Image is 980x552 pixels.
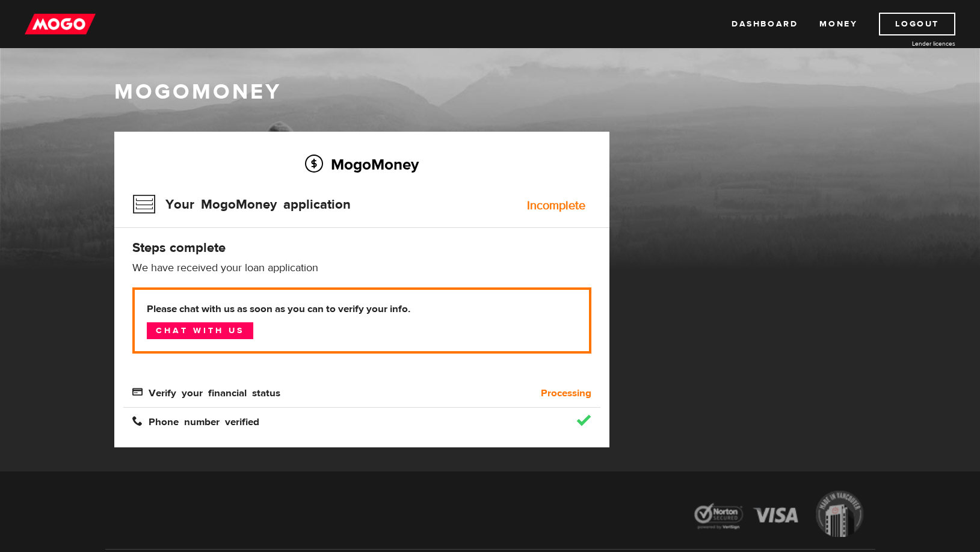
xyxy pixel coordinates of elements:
[147,322,253,339] a: Chat with us
[683,482,875,550] img: legal-icons-92a2ffecb4d32d839781d1b4e4802d7b.png
[865,39,955,48] a: Lender licences
[132,189,351,220] h3: Your MogoMoney application
[527,200,585,212] div: Incomplete
[114,79,866,105] h1: MogoMoney
[541,386,591,400] b: Processing
[132,152,591,177] h2: MogoMoney
[819,13,857,35] a: Money
[732,13,798,35] a: Dashboard
[25,13,96,35] img: mogo_logo-11ee424be714fa7cbb0f0f49df9e16ec.png
[132,416,259,426] span: Phone number verified
[879,13,955,35] a: Logout
[132,387,280,397] span: Verify your financial status
[132,239,591,256] h4: Steps complete
[739,272,980,552] iframe: LiveChat chat widget
[147,302,577,316] b: Please chat with us as soon as you can to verify your info.
[132,261,591,275] p: We have received your loan application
